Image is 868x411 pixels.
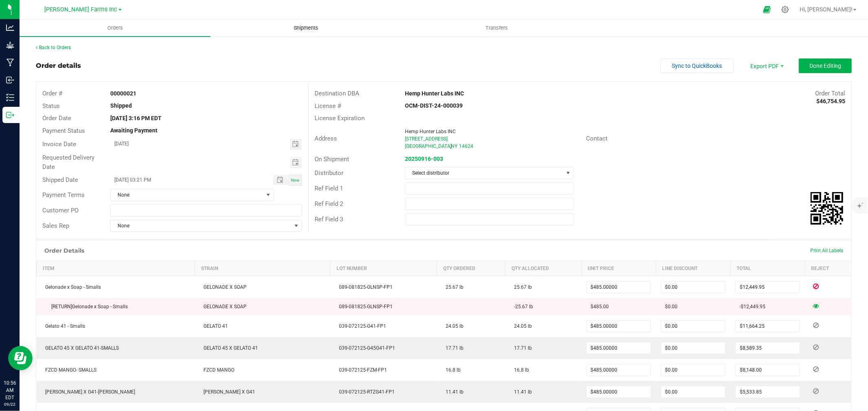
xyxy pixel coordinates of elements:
[758,2,776,17] span: Open Ecommerce Menu
[442,284,464,290] span: 25.67 lb
[335,367,387,373] span: 039-072125-FZM-FP1
[200,367,235,373] span: FZCD MANGO
[405,102,463,109] strong: OCM-DIST-24-000039
[36,45,71,50] a: Back to Orders
[210,19,401,37] a: Shipments
[42,389,136,395] span: [PERSON_NAME] X G41-[PERSON_NAME]
[315,156,349,163] span: On Shipment
[45,6,118,13] span: [PERSON_NAME] Farms Inc
[110,127,157,134] strong: Awaiting Payment
[587,342,651,354] input: 0
[661,386,725,398] input: 0
[42,323,85,329] span: Gelato 41 - Smalls
[315,135,337,142] span: Address
[111,189,263,201] span: None
[315,102,341,110] span: License #
[736,342,800,354] input: 0
[736,320,800,332] input: 0
[660,58,734,73] button: Sync to QuickBooks
[805,261,851,276] th: Reject
[815,90,845,97] span: Order Total
[661,281,725,293] input: 0
[6,111,14,119] inline-svg: Outbound
[442,323,464,329] span: 24.05 lb
[405,129,456,134] span: Hemp Hunter Labs INC
[290,138,302,150] span: Toggle calendar
[200,323,228,329] span: GELATO 41
[42,127,85,134] span: Payment Status
[810,303,822,308] span: View Rejected Inventory
[273,175,289,185] span: Toggle popup
[330,261,437,276] th: Lot Number
[672,63,722,69] span: Sync to QuickBooks
[315,216,343,223] span: Ref Field 3
[811,192,843,225] img: Scan me!
[586,135,608,142] span: Contact
[110,102,132,109] strong: Shipped
[335,389,395,395] span: 039-072125-RTZG41-FP1
[442,389,464,395] span: 11.41 lb
[111,220,291,231] span: None
[315,90,359,97] span: Destination DBA
[661,304,678,309] span: $0.00
[800,6,853,13] span: Hi, [PERSON_NAME]!
[6,76,14,84] inline-svg: Inbound
[437,261,505,276] th: Qty Ordered
[335,323,386,329] span: 039-072125-G41-FP1
[661,320,725,332] input: 0
[401,19,592,37] a: Transfers
[8,346,33,370] iframe: Resource center
[810,367,822,372] span: Reject Inventory
[195,261,330,276] th: Strain
[742,58,791,73] li: Export PDF
[6,24,14,32] inline-svg: Analytics
[459,143,473,149] span: 14624
[661,364,725,376] input: 0
[810,323,822,328] span: Reject Inventory
[315,115,365,122] span: License Expiration
[405,156,443,162] a: 20250916-003
[20,19,210,37] a: Orders
[200,284,247,290] span: GELONADE X SOAP
[451,143,457,149] span: NY
[510,304,533,309] span: -25.67 lb
[96,24,134,32] span: Orders
[656,261,730,276] th: Line Discount
[42,176,78,184] span: Shipped Date
[36,61,81,71] div: Order details
[510,345,532,351] span: 17.71 lb
[510,323,532,329] span: 24.05 lb
[42,191,85,199] span: Payment Terms
[582,261,656,276] th: Unit Price
[816,98,845,104] strong: $46,754.95
[736,281,800,293] input: 0
[586,304,609,309] span: $485.00
[200,345,258,351] span: GELATO 45 X GELATO 41
[335,304,393,309] span: 089-081825-GLNSP-FP1
[200,304,247,309] span: GELONADE X SOAP
[799,58,852,73] button: Done Editing
[42,207,79,214] span: Customer PO
[510,389,532,395] span: 11.41 lb
[6,41,14,49] inline-svg: Grow
[291,178,300,182] span: Now
[315,185,343,192] span: Ref Field 1
[505,261,582,276] th: Qty Allocated
[510,284,532,290] span: 25.67 lb
[442,367,461,373] span: 16.8 lb
[42,115,71,122] span: Order Date
[736,386,800,398] input: 0
[587,281,651,293] input: 0
[450,143,451,149] span: ,
[510,367,529,373] span: 16.8 lb
[587,364,651,376] input: 0
[42,222,69,229] span: Sales Rep
[42,102,60,110] span: Status
[4,379,16,401] p: 10:56 AM EDT
[4,401,16,407] p: 09/22
[809,63,841,69] span: Done Editing
[37,261,195,276] th: Item
[283,24,329,32] span: Shipments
